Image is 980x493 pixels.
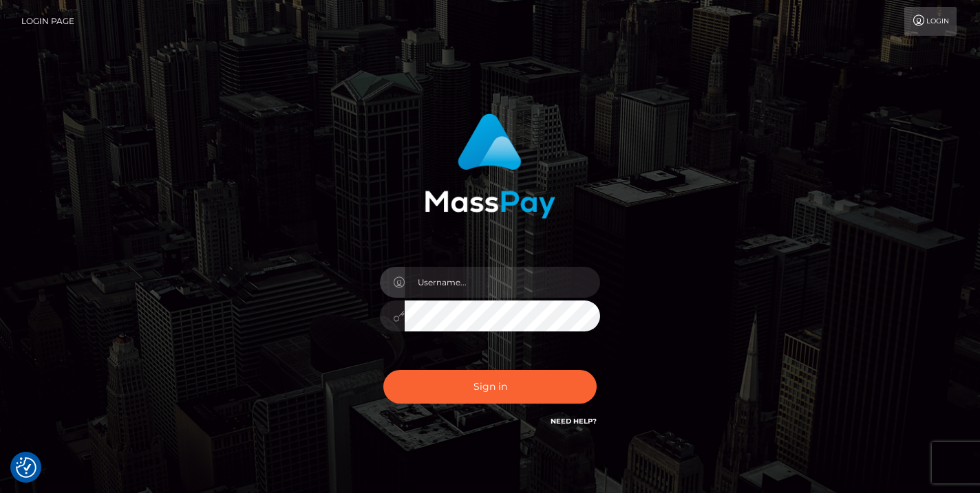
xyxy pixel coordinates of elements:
[21,7,74,36] a: Login Page
[16,457,36,478] img: Revisit consent button
[383,370,597,404] button: Sign in
[425,113,555,219] img: MassPay Login
[16,457,36,478] button: Consent Preferences
[904,7,957,36] a: Login
[405,267,600,298] input: Username...
[551,417,597,426] a: Need Help?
